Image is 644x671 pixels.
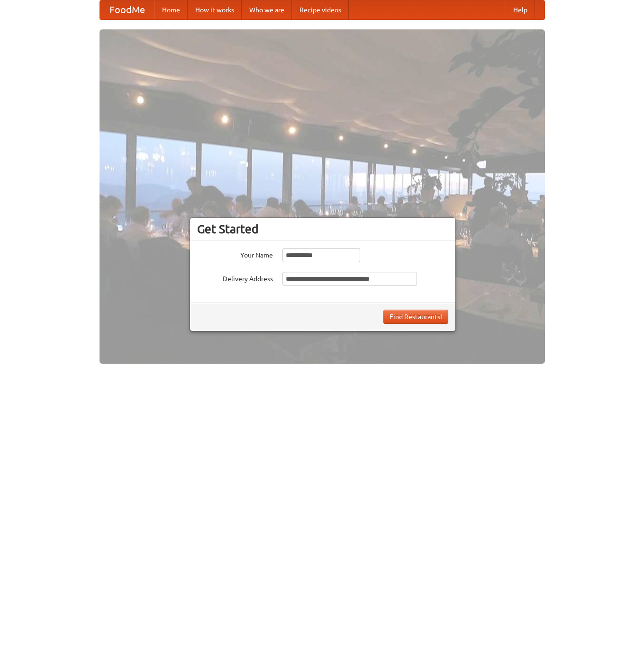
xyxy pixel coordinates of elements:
label: Your Name [197,248,273,260]
h3: Get Started [197,222,448,236]
a: Who we are [242,0,292,19]
a: Help [506,0,535,19]
a: How it works [188,0,242,19]
a: FoodMe [100,0,154,19]
label: Delivery Address [197,272,273,284]
a: Recipe videos [292,0,349,19]
a: Home [154,0,188,19]
button: Find Restaurants! [383,310,448,324]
